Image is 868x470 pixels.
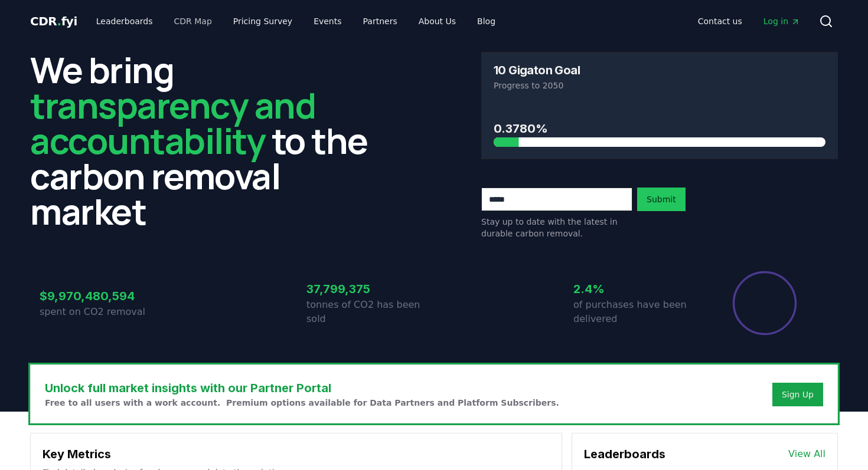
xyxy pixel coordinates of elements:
[45,397,559,409] p: Free to all users with a work account. Premium options available for Data Partners and Platform S...
[306,280,434,298] h3: 37,799,375
[30,81,315,165] span: transparency and accountability
[494,80,825,91] p: Progress to 2050
[637,188,686,211] button: Submit
[354,11,407,32] a: Partners
[30,52,387,229] h2: We bring to the carbon removal market
[688,11,810,32] nav: Main
[40,287,167,305] h3: $9,970,480,594
[494,120,825,137] h3: 0.3780%
[30,14,77,28] span: CDR fyi
[481,216,632,239] p: Stay up to date with the latest in durable carbon removal.
[584,445,665,463] h3: Leaderboards
[224,11,302,32] a: Pricing Survey
[763,15,800,27] span: Log in
[165,11,221,32] a: CDR Map
[688,11,752,32] a: Contact us
[573,280,701,298] h3: 2.4%
[43,445,550,463] h3: Key Metrics
[87,11,505,32] nav: Main
[304,11,351,32] a: Events
[782,389,814,400] a: Sign Up
[87,11,162,32] a: Leaderboards
[754,11,810,32] a: Log in
[788,447,825,461] a: View All
[494,64,580,76] h3: 10 Gigaton Goal
[468,11,505,32] a: Blog
[30,13,77,29] a: CDR.fyi
[573,298,701,326] p: of purchases have been delivered
[772,383,823,406] button: Sign Up
[45,379,559,397] h3: Unlock full market insights with our Partner Portal
[306,298,434,326] p: tonnes of CO2 has been sold
[732,270,798,336] div: Percentage of sales delivered
[40,305,167,319] p: spent on CO2 removal
[57,14,61,28] span: .
[409,11,465,32] a: About Us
